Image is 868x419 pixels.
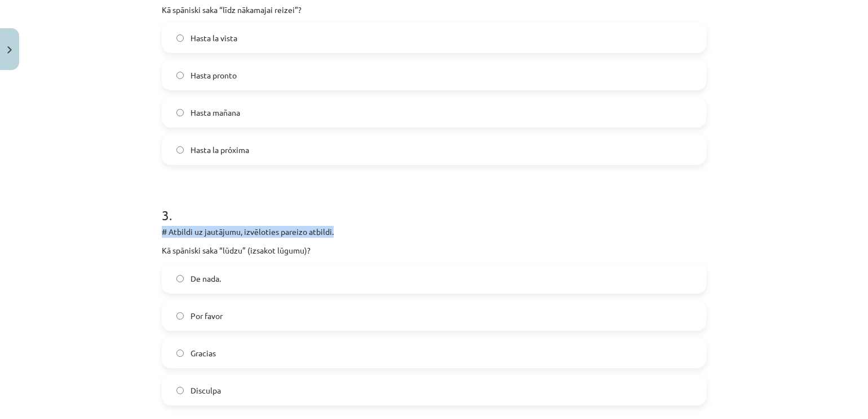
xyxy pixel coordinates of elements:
span: De nada. [191,273,221,285]
input: Hasta mañana [176,109,184,116]
p: # Atbildi uz jautājumu, izvēloties pareizo atbildi. [162,226,706,238]
input: Hasta la próxima [176,146,184,154]
p: Kā spāniski saka “līdz nākamajai reizei”? [162,4,706,16]
input: Gracias [176,350,184,357]
span: Gracias [191,347,216,359]
p: Kā spāniski saka “lūdzu” (izsakot lūgumu)? [162,245,706,256]
input: Hasta la vista [176,34,184,42]
input: Por favor [176,312,184,320]
input: De nada. [176,275,184,282]
span: Hasta la vista [191,32,237,44]
span: Hasta mañana [191,107,240,119]
span: Disculpa [191,385,221,396]
span: Por favor [191,310,223,322]
img: icon-close-lesson-0947bae3869378f0d4975bcd49f059093ad1ed9edebbc8119c70593378902aed.svg [7,46,12,54]
input: Hasta pronto [176,72,184,79]
span: Hasta pronto [191,69,237,81]
input: Disculpa [176,387,184,394]
span: Hasta la próxima [191,144,249,156]
h1: 3 . [162,187,706,222]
